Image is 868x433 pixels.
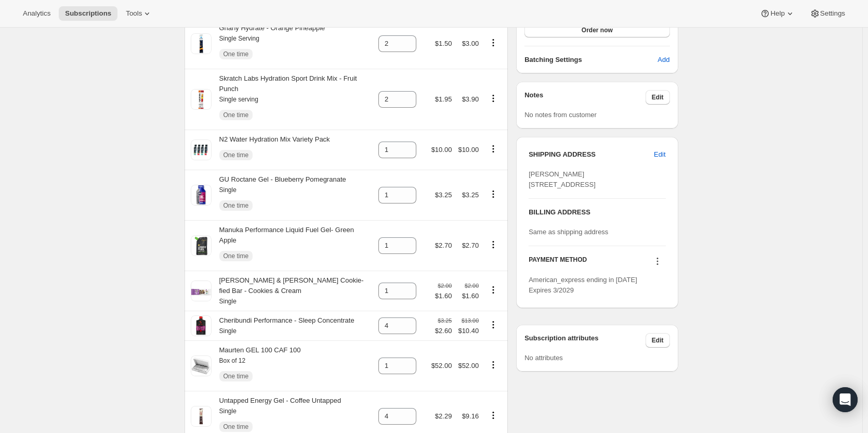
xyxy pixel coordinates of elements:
[657,55,669,65] span: Add
[485,37,502,48] button: Product actions
[223,50,249,58] span: One time
[126,9,142,18] span: Tools
[23,9,50,18] span: Analytics
[212,225,373,266] div: Manuka Performance Liquid Fuel Gel- Green Apple
[485,410,502,421] button: Product actions
[458,146,479,154] span: $10.00
[17,6,57,21] button: Analytics
[219,298,236,305] small: Single
[646,90,670,105] button: Edit
[465,283,479,289] small: $2.00
[648,146,672,163] button: Edit
[524,333,646,348] h3: Subscription attributes
[191,89,212,110] img: product img
[820,9,845,18] span: Settings
[485,284,502,296] button: Product actions
[770,9,784,18] span: Help
[529,170,596,188] span: [PERSON_NAME] [STREET_ADDRESS]
[120,6,159,21] button: Tools
[223,252,249,260] span: One time
[191,139,212,160] img: product img
[804,6,851,21] button: Settings
[654,149,665,160] span: Edit
[652,336,664,345] span: Edit
[646,333,670,348] button: Edit
[435,40,452,47] span: $1.50
[524,354,563,362] span: No attributes
[529,149,654,160] h3: SHIPPING ADDRESS
[462,317,479,324] small: $13.00
[582,26,613,34] span: Order now
[219,35,259,42] small: Single Serving
[833,387,858,412] div: Open Intercom Messenger
[435,326,452,336] span: $2.60
[219,327,236,335] small: Single
[529,207,665,218] h3: BILLING ADDRESS
[462,241,479,249] span: $2.70
[485,93,502,104] button: Product actions
[212,23,325,65] div: Gnarly Hydrate - Orange Pineapple
[431,362,452,370] span: $52.00
[462,191,479,199] span: $3.25
[212,134,330,165] div: N2 Water Hydration Mix Variety Pack
[212,174,346,216] div: GU Roctane Gel - Blueberry Pomegranate
[65,9,111,18] span: Subscriptions
[212,345,301,387] div: Maurten GEL 100 CAF 100
[59,6,117,21] button: Subscriptions
[191,33,212,54] img: product img
[462,40,479,47] span: $3.00
[524,55,657,65] h6: Batching Settings
[529,256,587,270] h3: PAYMENT METHOD
[438,283,452,289] small: $2.00
[219,186,236,194] small: Single
[191,315,212,336] img: product img
[223,201,249,210] span: One time
[524,111,597,119] span: No notes from customer
[219,357,246,364] small: Box of 12
[435,291,452,301] span: $1.60
[485,319,502,330] button: Product actions
[223,151,249,159] span: One time
[191,355,212,376] img: product img
[458,291,479,301] span: $1.60
[485,188,502,200] button: Product actions
[212,73,373,125] div: Skratch Labs Hydration Sport Drink Mix - Fruit Punch
[431,146,452,154] span: $10.00
[458,362,479,370] span: $52.00
[219,407,236,415] small: Single
[524,90,646,105] h3: Notes
[219,96,258,103] small: Single serving
[524,23,669,37] button: Order now
[438,317,452,324] small: $3.25
[652,93,664,101] span: Edit
[529,228,608,236] span: Same as shipping address
[529,276,637,294] span: American_express ending in [DATE] Expires 3/2029
[435,412,452,420] span: $2.29
[462,95,479,103] span: $3.90
[212,275,373,307] div: [PERSON_NAME] & [PERSON_NAME] Cookie-fied Bar - Cookies & Cream
[223,423,249,431] span: One time
[485,239,502,250] button: Product actions
[435,191,452,199] span: $3.25
[212,315,354,336] div: Cheribundi Performance - Sleep Concentrate
[462,412,479,420] span: $9.16
[754,6,801,21] button: Help
[191,406,212,427] img: product img
[223,111,249,119] span: One time
[485,359,502,371] button: Product actions
[191,185,212,206] img: product img
[435,95,452,103] span: $1.95
[458,326,479,336] span: $10.40
[191,281,212,301] img: product img
[485,143,502,155] button: Product actions
[191,235,212,256] img: product img
[435,241,452,249] span: $2.70
[651,52,676,68] button: Add
[223,372,249,380] span: One time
